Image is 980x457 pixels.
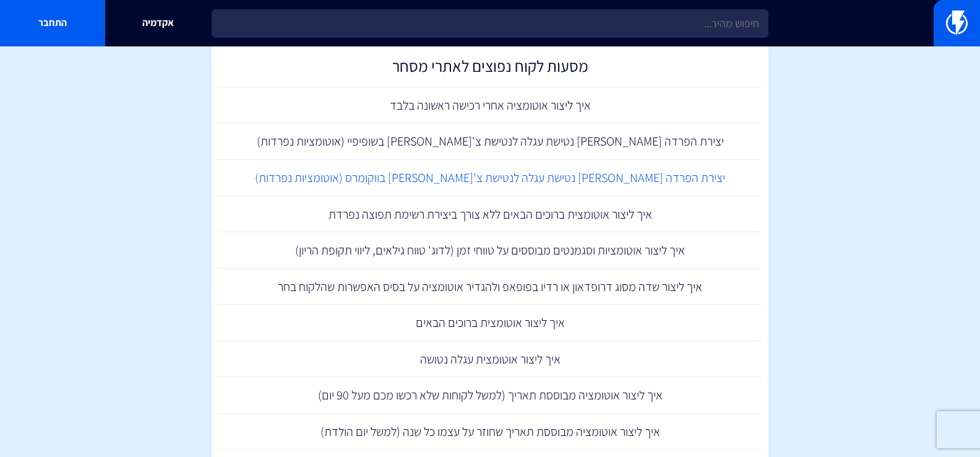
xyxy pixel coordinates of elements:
a: יצירת הפרדה [PERSON_NAME] נטישת עגלה לנטישת צ'[PERSON_NAME] בווקומרס (אוטומציות נפרדות) [218,160,762,196]
a: יצירת הפרדה [PERSON_NAME] נטישת עגלה לנטישת צ'[PERSON_NAME] בשופיפיי (אוטומציות נפרדות) [218,123,762,160]
a: איך ליצור אוטומצית ברוכים הבאים [218,305,762,341]
a: איך ליצור אוטומצית עגלה נטושה [218,341,762,378]
a: איך ליצור אוטומצית ברוכים הבאים ללא צורך ביצירת רשימת תפוצה נפרדת [218,196,762,233]
a: איך ליצור אוטומציות וסגמנטים מבוססים על טווחי זמן (לדוג' טווח גילאים, ליווי תקופת הריון) [218,232,762,269]
a: מסעות לקוח נפוצים לאתרי מסחר [218,51,762,87]
a: איך ליצור אוטומציה אחרי רכישה ראשונה בלבד [218,87,762,124]
a: איך ליצור אוטומציה מבוססת תאריך שחוזר על עצמו כל שנה (למשל יום הולדת) [218,414,762,450]
input: חיפוש מהיר... [212,9,768,38]
a: איך ליצור שדה מסוג דרופדאון או רדיו בפופאפ ולהגדיר אוטומציה על בסיס האפשרות שהלקוח בחר [218,269,762,305]
a: איך ליצור אוטומציה מבוססת תאריך (למשל לקוחות שלא רכשו מכם מעל 90 יום) [218,377,762,414]
h2: מסעות לקוח נפוצים לאתרי מסחר [224,57,756,81]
